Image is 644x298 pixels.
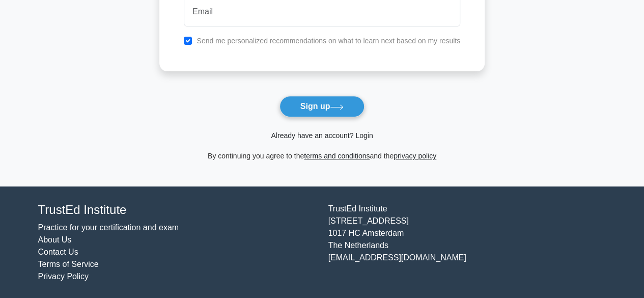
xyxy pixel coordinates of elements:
[322,203,612,283] div: TrustEd Institute [STREET_ADDRESS] 1017 HC Amsterdam The Netherlands [EMAIL_ADDRESS][DOMAIN_NAME]
[197,37,460,45] label: Send me personalized recommendations on what to learn next based on my results
[271,131,373,140] a: Already have an account? Login
[38,235,72,244] a: About Us
[38,260,99,268] a: Terms of Service
[38,223,179,232] a: Practice for your certification and exam
[38,248,78,256] a: Contact Us
[38,272,89,281] a: Privacy Policy
[153,150,491,162] div: By continuing you agree to the and the
[394,152,436,160] a: privacy policy
[279,96,365,117] button: Sign up
[304,152,370,160] a: terms and conditions
[38,203,316,218] h4: TrustEd Institute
